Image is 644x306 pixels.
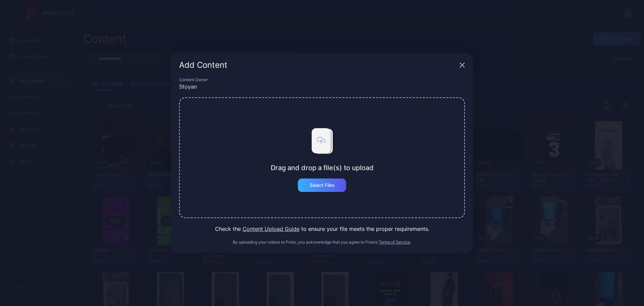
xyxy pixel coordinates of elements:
[243,225,300,233] button: Content Upload Guide
[379,240,410,245] button: Terms of Service
[298,178,346,192] button: Select Files
[179,77,465,83] div: Content Owner
[179,83,465,91] div: Stoyan
[179,225,465,233] div: Check the to ensure your file meets the proper requirements.
[179,61,457,69] div: Add Content
[310,183,335,188] div: Select Files
[271,164,374,172] div: Drag and drop a file(s) to upload
[179,240,465,245] div: By uploading your videos to Proto, you acknowledge that you agree to Proto’s .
